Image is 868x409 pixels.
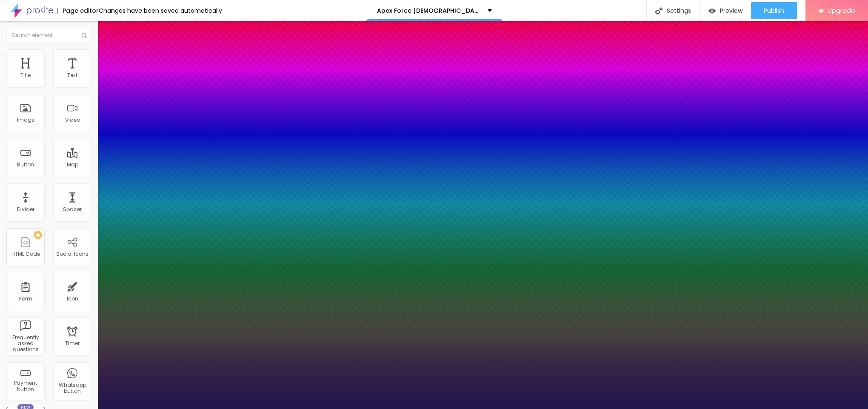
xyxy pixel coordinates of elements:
div: Map [67,162,78,168]
button: Preview [700,2,751,19]
div: Spacer [63,206,82,212]
div: Frequently asked questions [9,335,42,353]
div: Divider [17,206,34,212]
div: Form [19,296,32,302]
div: Text [67,72,77,78]
div: Payment button [9,380,42,392]
input: Search element [6,28,91,43]
img: Icone [655,7,662,14]
span: Preview [720,7,742,14]
button: Publish [751,2,797,19]
div: Image [17,117,34,123]
span: Upgrade [828,7,855,14]
div: Social Icons [56,251,89,257]
p: Apex Force [DEMOGRAPHIC_DATA][MEDICAL_DATA] [377,8,481,14]
div: HTML Code [11,251,40,257]
div: Changes have been saved automatically [99,8,222,14]
div: Icon [67,296,78,302]
span: Publish [764,7,784,14]
div: Timer [65,340,80,346]
div: Video [65,117,80,123]
div: Whatsapp button [55,382,89,395]
img: view-1.svg [708,7,716,14]
img: Icone [82,33,87,38]
div: Button [17,162,34,168]
div: Page editor [57,8,99,14]
div: Title [20,72,31,78]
